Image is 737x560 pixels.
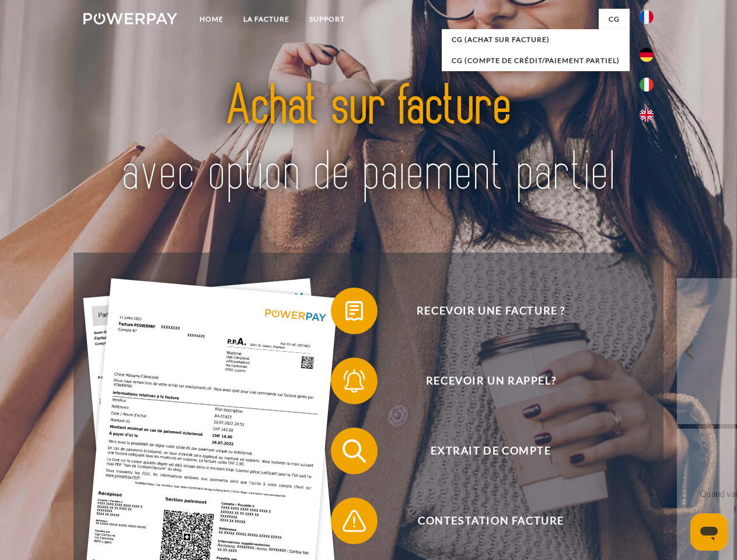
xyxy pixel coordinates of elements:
[348,498,634,544] span: Contestation Facture
[299,9,355,30] a: Support
[83,13,177,24] img: logo-powerpay-white.svg
[233,9,299,30] a: LA FACTURE
[348,358,634,404] span: Recevoir un rappel?
[640,48,654,62] img: de
[640,78,654,92] img: it
[340,506,369,535] img: qb_warning.svg
[348,288,634,334] span: Recevoir une facture ?
[340,296,369,325] img: qb_bill.svg
[331,288,634,334] button: Recevoir une facture ?
[442,50,630,71] a: CG (Compte de crédit/paiement partiel)
[331,498,634,544] button: Contestation Facture
[599,9,630,30] a: CG
[442,29,630,50] a: CG (achat sur facture)
[690,513,728,551] iframe: Bouton de lancement de la fenêtre de messagerie
[348,428,634,474] span: Extrait de compte
[190,9,233,30] a: Home
[331,428,634,474] button: Extrait de compte
[640,10,654,24] img: fr
[111,56,626,223] img: title-powerpay_fr.svg
[331,358,634,404] button: Recevoir un rappel?
[340,366,369,395] img: qb_bell.svg
[340,436,369,466] img: qb_search.svg
[640,108,654,122] img: en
